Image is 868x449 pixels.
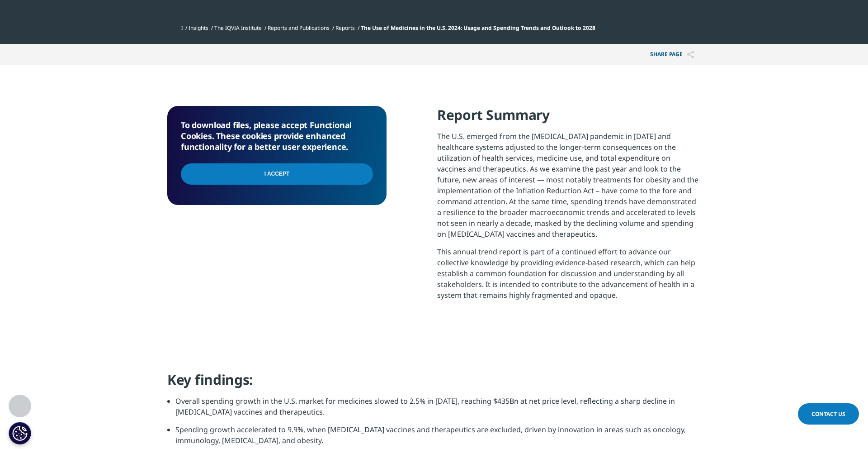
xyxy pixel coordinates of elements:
a: Reports [335,24,355,32]
p: The U.S. emerged from the [MEDICAL_DATA] pandemic in [DATE] and healthcare systems adjusted to th... [437,131,701,246]
h5: To download files, please accept Functional Cookies. These cookies provide enhanced functionality... [181,119,373,152]
p: This annual trend report is part of a continued effort to advance our collective knowledge by pro... [437,246,701,307]
h4: Report Summary [437,106,701,131]
button: Share PAGEShare PAGE [643,44,701,65]
a: Insights [189,24,208,32]
p: Share PAGE [643,44,701,65]
span: Contact Us [811,410,845,418]
span: The Use of Medicines in the U.S. 2024: Usage and Spending Trends and Outlook to 2028 [361,24,595,32]
h4: Key findings: [167,371,701,396]
img: Share PAGE [687,51,694,58]
li: Overall spending growth in the U.S. market for medicines slowed to 2.5% in [DATE], reaching $435B... [175,396,701,424]
a: Reports and Publications [268,24,330,32]
a: The IQVIA Institute [214,24,262,32]
button: Cookies Settings [9,422,31,444]
input: I Accept [181,163,373,185]
a: Contact Us [798,403,859,425]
